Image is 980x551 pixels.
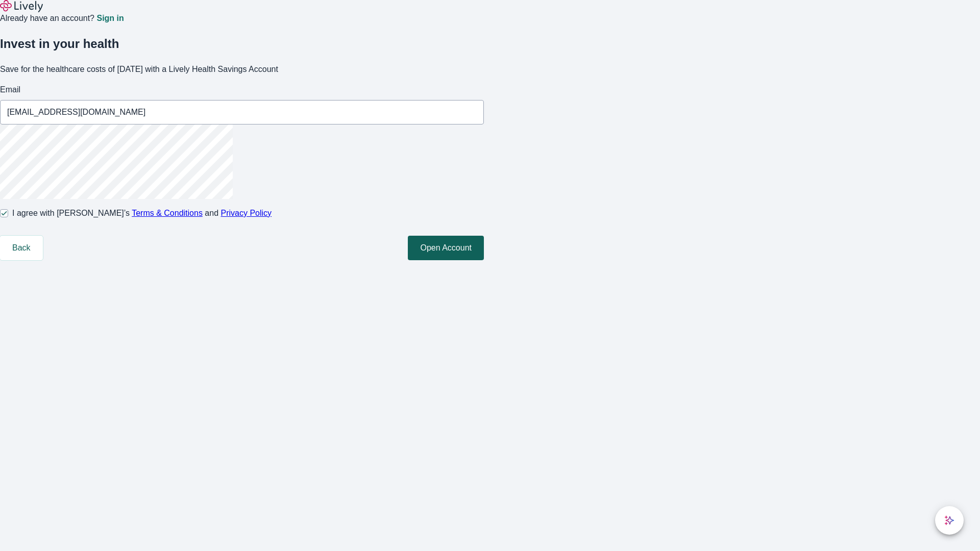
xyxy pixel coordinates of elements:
a: Terms & Conditions [132,209,203,217]
svg: Lively AI Assistant [944,515,954,525]
a: Privacy Policy [221,209,272,217]
span: I agree with [PERSON_NAME]’s and [12,207,272,219]
button: chat [935,506,964,535]
button: Open Account [408,236,484,260]
a: Sign in [96,14,124,22]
